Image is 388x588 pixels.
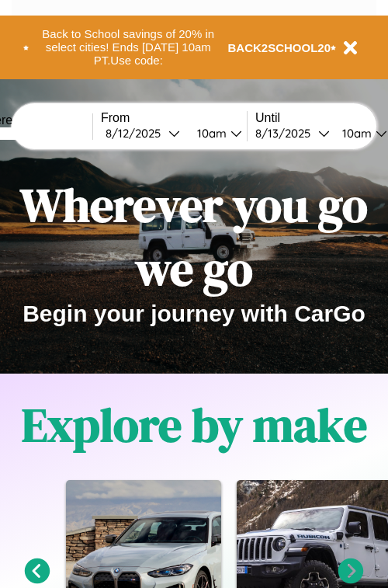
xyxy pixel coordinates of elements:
div: 10am [189,126,230,141]
button: 8/12/2025 [101,125,185,141]
div: 8 / 13 / 2025 [255,126,318,141]
button: Back to School savings of 20% in select cities! Ends [DATE] 10am PT.Use code: [29,23,228,71]
h1: Explore by make [22,393,367,457]
label: From [101,111,247,125]
div: 10am [334,126,376,141]
b: BACK2SCHOOL20 [228,41,331,54]
div: 8 / 12 / 2025 [106,126,168,141]
button: 10am [185,125,247,141]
